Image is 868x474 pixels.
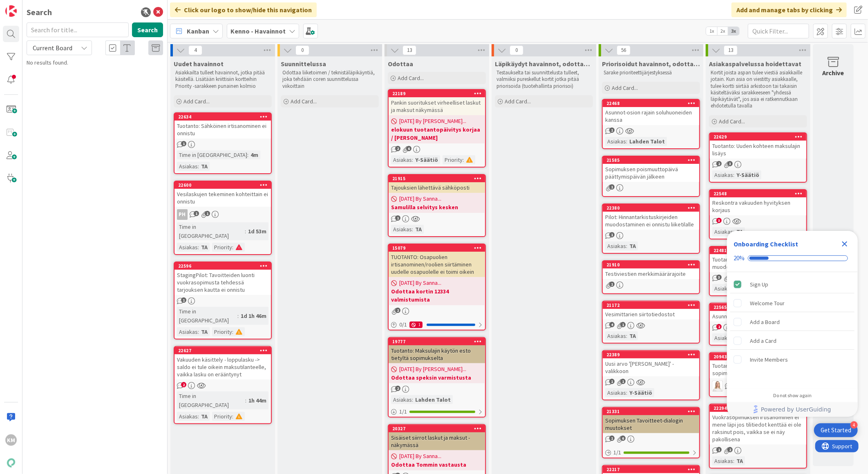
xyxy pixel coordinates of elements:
div: Asiakas [712,170,733,179]
div: Sisäiset siirrot laskut ja maksut -näkymässä [389,432,485,450]
div: 22380Pilot: Hinnantarkistuskirjeiden muodostaminen ei onnistu liiketilalle [603,204,699,230]
img: Visit kanbanzone.com [5,5,17,17]
div: 22627Vakuuden käsittely - loppulasku -> saldo ei tule oikein maksutilanteelle, vaikka lasku on er... [174,347,271,380]
span: 2 [181,382,186,387]
a: 15079TUOTANTO: Osapuolien irtisanominen/roolien siirtäminen uudelle osapuolelle ei toimi oikein[D... [388,244,486,331]
div: 21172Vesimittarien siirtotiedostot [603,302,699,320]
div: 22629 [710,133,806,141]
span: 4 [188,45,202,55]
div: Sopimuksen poismuuttopäivä päättymispäivän jälkeen [603,164,699,182]
div: TA [199,327,210,336]
div: Time in [GEOGRAPHIC_DATA] [177,150,247,159]
div: 22389 [603,351,699,358]
div: TUOTANTO: Osapuolien irtisanominen/roolien siirtäminen uudelle osapuolelle ei toimi oikein [389,252,485,277]
div: Asiakas [177,327,198,336]
span: 6 [406,146,412,151]
div: Priority [212,412,232,421]
div: Lahden Talot [413,395,453,404]
div: Do not show again [773,392,812,399]
div: 19777Tuotanto: Maksulajin käytön esto tietyltä sopimukselta [389,338,485,363]
div: 20943 [710,353,806,360]
span: [DATE] By Sanna... [399,452,441,461]
div: 1d 1h 46m [239,311,268,320]
span: : [198,327,199,336]
div: 22294Vuokrasopimuksen irtisanominen ei mene läpi jos tilitiedot kenttää ei ole raksinut pois, vai... [710,405,806,445]
div: TA [199,162,210,171]
span: 3 [716,218,722,223]
div: 22217 [606,467,699,472]
div: 19777 [389,338,485,345]
div: Add a Card is incomplete. [730,332,855,350]
span: 2 [395,146,400,151]
div: Vakuuden käsittely - loppulasku -> saldo ei tule oikein maksutilanteelle, vaikka lasku on erääntynyt [174,354,271,380]
a: 22548Reskontra vakuuden hyvityksen korjausAsiakas:TA [709,189,807,239]
span: Current Board [33,44,72,52]
div: 22596StagingPilot: Tavoitteiden luonti vuokrasopimusta tehdessä tarjouksen kautta ei onnistu [174,262,271,295]
div: Lahden Talot [627,137,667,146]
span: : [245,227,246,236]
div: 20327 [392,426,485,432]
div: KM [5,434,17,446]
div: Asiakas [391,395,412,404]
div: Welcome Tour is incomplete. [730,294,855,312]
div: Tuotanto: Uuden kohteen maksulajin lisäys [710,141,806,159]
a: 22468Asunnot-osion rajain soluhuoneiden kanssaAsiakas:Lahden Talot [602,99,700,149]
div: Tuotanto: Viivästyskorkotavoitteen muodostaminen ei onnistu [710,254,806,272]
div: Time in [GEOGRAPHIC_DATA] [177,307,237,325]
span: [DATE] By Sanna... [399,195,441,203]
div: 22629Tuotanto: Uuden kohteen maksulajin lisäys [710,133,806,159]
div: PH [177,209,188,220]
div: 21915Tajouksien lähettävä sähköposti [389,175,485,193]
span: : [232,327,233,336]
div: Time in [GEOGRAPHIC_DATA] [177,222,245,240]
div: 15079 [389,244,485,252]
div: TA [413,225,424,234]
a: 21915Tajouksien lähettävä sähköposti[DATE] By Sanna...Samulilla selvitys keskenAsiakas:TA [388,174,486,237]
div: Add a Card [750,336,776,346]
div: 21910 [603,261,699,268]
span: 2 [395,308,400,313]
span: Add Card... [183,98,210,105]
div: TA [734,456,745,465]
span: 1 [620,379,626,384]
span: 1 [716,447,722,452]
input: Quick Filter... [748,24,809,38]
div: 22565 [714,304,806,310]
span: 0 [510,45,523,55]
b: elokuun tuotantopäivitys korjaa / [PERSON_NAME] [391,125,483,142]
span: : [626,388,627,397]
span: 0 / 1 [399,320,407,329]
div: 22596 [178,263,271,269]
div: 22294 [710,405,806,412]
span: 1 [609,282,615,287]
div: Add and manage tabs by clicking [732,2,847,17]
span: [DATE] By [PERSON_NAME]... [399,365,466,373]
div: Asiakas [177,243,198,252]
div: Asiakas [605,388,626,397]
div: 22389 [606,352,699,358]
div: Footer [727,402,858,417]
span: 13 [403,45,416,55]
div: Reskontra vakuuden hyvityksen korjaus [710,197,806,215]
span: 3x [728,27,739,35]
span: 3 [727,161,733,166]
div: Tuotanto: Edelleenvuokralaisen rooli sopimuksella ja asukassivuilla [710,360,806,378]
div: Asiakas [712,284,733,293]
div: Close Checklist [838,237,851,250]
button: Search [132,22,163,37]
div: 22481 [710,247,806,254]
div: Search [27,6,52,18]
div: 22468 [606,101,699,106]
div: Asiakas [391,225,412,234]
span: 2x [717,27,728,35]
a: 22629Tuotanto: Uuden kohteen maksulajin lisäysAsiakas:Y-Säätiö [709,132,807,183]
div: Tuotanto: Maksulajin käytön esto tietyltä sopimukselta [389,345,485,363]
div: Checklist items [727,272,858,387]
span: Add Card... [505,98,531,105]
span: Add Card... [398,74,424,82]
div: 21915 [392,176,485,181]
div: 15079TUOTANTO: Osapuolien irtisanominen/roolien siirtäminen uudelle osapuolelle ei toimi oikein [389,244,485,277]
div: Asiakas [177,162,198,171]
span: Läpikäydyt havainnot, odottaa priorisointia [495,60,593,68]
div: Priority [212,327,232,336]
